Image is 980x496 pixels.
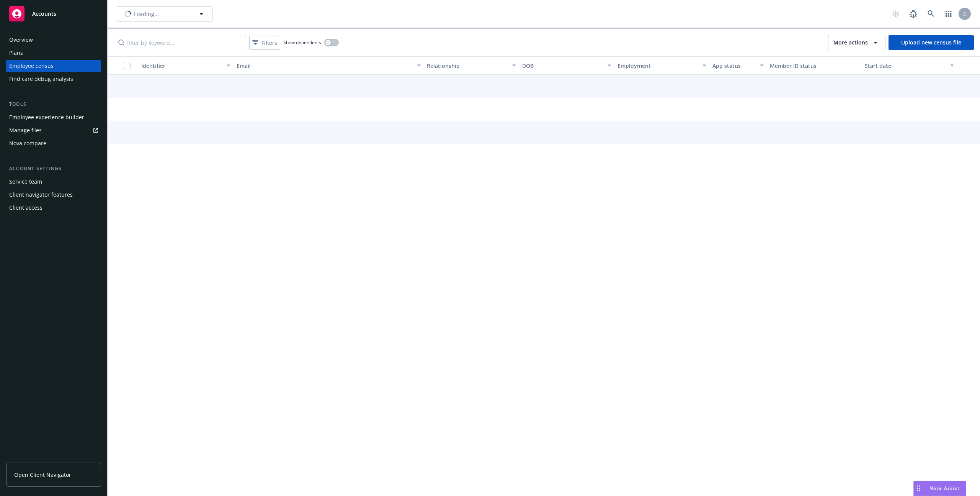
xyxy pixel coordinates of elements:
div: Employee experience builder [9,111,84,123]
div: Find care debug analysis [9,73,73,85]
span: Show dependents [283,39,321,46]
a: Client navigator features [6,189,101,201]
div: Nova compare [9,137,46,149]
span: More actions [833,39,868,46]
div: Client navigator features [9,189,73,201]
button: DOB [519,56,614,75]
a: Report a Bug [906,6,921,21]
div: Drag to move [914,481,923,496]
div: Relationship [427,62,508,70]
div: Account settings [6,165,101,172]
div: Employment [617,62,698,70]
a: Manage files [6,124,101,136]
div: Employee census [9,60,54,72]
input: Filter by keyword... [114,35,246,50]
div: Identifier [141,62,222,70]
button: Start date [862,56,957,75]
button: Employment [614,56,710,75]
a: Switch app [941,6,956,21]
div: App status [712,62,755,70]
div: Service team [9,176,42,188]
div: Client access [9,202,42,214]
input: Select all [123,62,131,69]
div: Overview [9,34,33,46]
button: Filters [249,36,280,50]
div: Start date [865,62,946,70]
button: Identifier [138,56,234,75]
a: Plans [6,47,101,59]
div: Email [237,62,412,70]
button: Email [234,56,424,75]
span: Accounts [32,11,56,17]
a: Start snowing [888,6,903,21]
a: Client access [6,202,101,214]
button: Loading... [117,6,212,21]
span: Nova Assist [929,485,960,491]
button: More actions [828,35,885,50]
a: Service team [6,176,101,188]
button: App status [709,56,766,75]
span: Filters [261,39,277,47]
div: Member ID status [770,62,859,70]
div: Plans [9,47,23,59]
a: Employee experience builder [6,111,101,123]
div: Manage files [9,124,42,136]
span: Open Client Navigator [14,471,71,479]
a: Upload new census file [889,35,974,50]
button: Member ID status [767,56,862,75]
a: Search [923,6,939,21]
a: Employee census [6,60,101,72]
div: DOB [522,62,603,70]
a: Nova compare [6,137,101,149]
a: Accounts [6,3,101,25]
a: Overview [6,34,101,46]
button: Relationship [424,56,519,75]
a: Find care debug analysis [6,73,101,85]
span: Loading... [134,10,159,18]
div: Tools [6,100,101,108]
button: Nova Assist [913,481,966,496]
span: Filters [251,37,279,48]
